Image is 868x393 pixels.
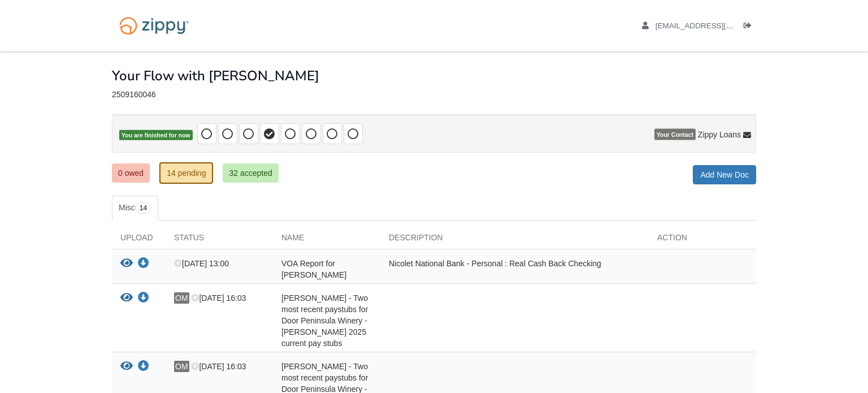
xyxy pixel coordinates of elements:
a: 14 pending [159,162,213,184]
span: 14 [135,202,151,214]
button: View VOA Report for Bailey Kallin [120,258,133,270]
div: Description [380,232,649,249]
a: Download Bailey Kallin - Two most recent paystubs for Door Peninsula Winery - Bailey's 2025 curre... [138,294,149,303]
button: View Bailey Kallin - Two most recent paystubs for Door Peninsula Winery - Bailey's 2025 current p... [120,292,133,304]
span: [DATE] 16:03 [191,362,246,371]
span: [DATE] 13:00 [174,259,229,268]
a: Add New Doc [693,165,756,184]
a: 0 owed [112,163,150,183]
h1: Your Flow with [PERSON_NAME] [112,68,319,83]
a: 32 accepted [223,163,278,183]
div: Name [273,232,380,249]
img: Logo [112,11,196,40]
a: Log out [744,21,756,33]
a: edit profile [642,21,785,33]
span: [PERSON_NAME] - Two most recent paystubs for Door Peninsula Winery - [PERSON_NAME] 2025 current p... [281,293,368,348]
span: Your Contact [654,129,696,140]
div: Upload [112,232,166,249]
div: Action [649,232,756,249]
a: Download VOA Report for Bailey Kallin [138,260,149,269]
div: Nicolet National Bank - Personal : Real Cash Back Checking [380,258,649,280]
a: Misc [112,196,158,221]
span: [DATE] 16:03 [191,293,246,303]
div: Status [166,232,273,249]
span: You are finished for now [119,130,193,141]
span: OM [174,361,189,372]
div: 2509160046 [112,90,756,100]
span: Zippy Loans [698,129,741,140]
span: VOA Report for [PERSON_NAME] [281,259,346,279]
span: OM [174,292,189,304]
a: Download Bailey Kallin - Two most recent paystubs for Door Peninsula Winery - Bailey's Current 20... [138,362,149,372]
span: omickelson10@gmail.com [656,21,785,30]
button: View Bailey Kallin - Two most recent paystubs for Door Peninsula Winery - Bailey's Current 2025 p... [120,361,133,373]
